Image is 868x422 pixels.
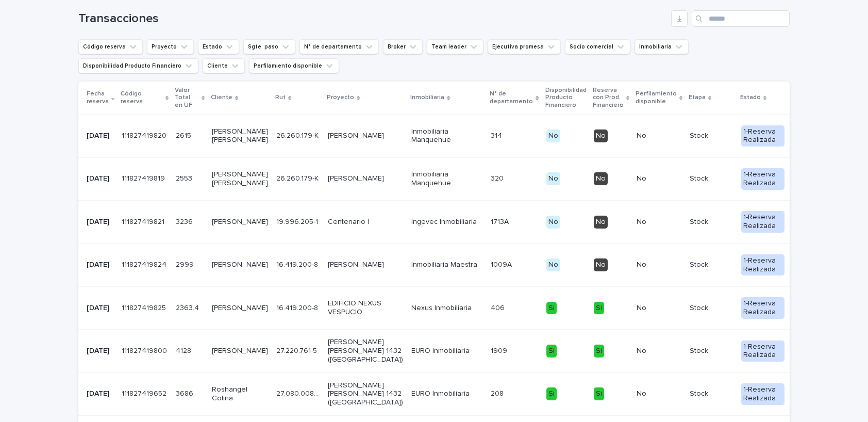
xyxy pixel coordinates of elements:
[212,385,268,403] p: Roshangel Colina
[212,170,268,188] p: [PERSON_NAME] [PERSON_NAME]
[122,345,169,355] p: 111827419800
[275,92,286,103] p: Rut
[383,39,423,54] button: Broker
[565,39,630,54] button: Socio comercial
[546,216,560,229] div: No
[327,92,354,103] p: Proyecto
[87,218,113,226] p: [DATE]
[276,345,319,355] p: 27.220.761-5
[411,127,482,145] p: Inmobiliaria Manquehue
[690,174,733,183] p: Stock
[594,387,604,400] div: Si
[212,127,268,145] p: [PERSON_NAME] [PERSON_NAME]
[212,218,268,226] p: [PERSON_NAME]
[411,389,482,398] p: EURO Inmobiliaria
[87,304,113,313] p: [DATE]
[741,211,784,233] div: 1-Reserva Realizada
[637,304,681,313] p: No
[212,304,268,313] p: [PERSON_NAME]
[491,129,504,140] p: 314
[212,261,268,269] p: [PERSON_NAME]
[122,129,169,140] p: 111827419820
[491,387,506,398] p: 208
[276,258,320,269] p: 16.419.200-8
[87,132,113,140] p: [DATE]
[328,381,403,407] p: [PERSON_NAME] [PERSON_NAME] 1432 ([GEOGRAPHIC_DATA])
[243,39,295,54] button: Sgte. paso
[176,216,195,226] p: 3236
[690,304,733,313] p: Stock
[411,347,482,355] p: EURO Inmobiliaria
[491,172,506,183] p: 320
[198,39,239,54] button: Estado
[87,261,113,269] p: [DATE]
[122,172,167,183] p: 111827419819
[740,92,761,103] p: Estado
[741,168,784,190] div: 1-Reserva Realizada
[299,39,379,54] button: N° de departamento
[78,58,198,73] button: Disponibilidad Producto Financiero
[546,387,557,400] div: Si
[692,10,790,27] input: Search
[328,218,403,226] p: Centenario I
[147,39,194,54] button: Proyecto
[546,258,560,271] div: No
[546,345,557,358] div: Si
[637,174,681,183] p: No
[488,39,561,54] button: Ejecutiva promesa
[593,85,624,111] p: Reserva con Prod. Financiero
[491,216,511,226] p: 1713A
[176,258,196,269] p: 2999
[594,345,604,358] div: Si
[637,389,681,398] p: No
[176,172,194,183] p: 2553
[635,39,689,54] button: Inmobiliaria
[689,92,706,103] p: Etapa
[741,340,784,362] div: 1-Reserva Realizada
[490,88,533,107] p: N° de departamento
[211,92,232,103] p: Cliente
[741,125,784,147] div: 1-Reserva Realizada
[546,129,560,142] div: No
[203,58,245,73] button: Cliente
[87,347,113,355] p: [DATE]
[741,297,784,319] div: 1-Reserva Realizada
[328,174,403,183] p: [PERSON_NAME]
[276,387,322,398] p: 27.080.008-4
[176,302,201,313] p: 2363.4
[690,389,733,398] p: Stock
[545,85,587,111] p: Disponibilidad Producto Financiero
[78,11,667,26] h1: Transacciones
[637,347,681,355] p: No
[594,216,608,229] div: No
[78,39,143,54] button: Código reserva
[122,302,168,313] p: 111827419825
[122,387,169,398] p: 111827419652
[690,218,733,226] p: Stock
[637,261,681,269] p: No
[594,302,604,315] div: Si
[427,39,483,54] button: Team leader
[328,299,403,317] p: EDIFICIO NEXUS VESPUCIO
[594,258,608,271] div: No
[637,218,681,226] p: No
[411,304,482,313] p: Nexus Inmobiliaria
[328,261,403,269] p: [PERSON_NAME]
[411,170,482,188] p: Inmobiliaria Manquehue
[491,258,514,269] p: 1009A
[690,347,733,355] p: Stock
[176,129,193,140] p: 2615
[87,88,109,107] p: Fecha reserva
[741,254,784,276] div: 1-Reserva Realizada
[122,216,166,226] p: 111827419821
[690,261,733,269] p: Stock
[546,302,557,315] div: Si
[176,345,193,355] p: 4128
[87,389,113,398] p: [DATE]
[741,383,784,405] div: 1-Reserva Realizada
[212,347,268,355] p: [PERSON_NAME]
[546,172,560,185] div: No
[249,58,339,73] button: Perfilamiento disponible
[121,88,163,107] p: Código reserva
